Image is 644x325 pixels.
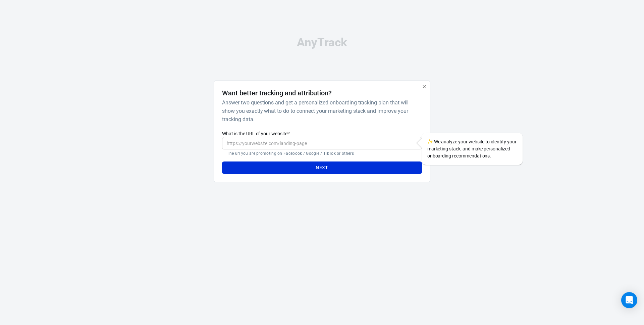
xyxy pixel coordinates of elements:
[222,98,419,124] h6: Answer two questions and get a personalized onboarding tracking plan that will show you exactly w...
[422,133,523,165] div: We analyze your website to identify your marketing stack, and make personalized onboarding recomm...
[222,130,422,137] label: What is the URL of your website?
[227,151,417,156] p: The url you are promoting on Facebook / Google / TikTok or others
[154,37,490,48] div: AnyTrack
[222,161,422,174] button: Next
[222,137,422,149] input: https://yourwebsite.com/landing-page
[427,139,433,144] span: sparkles
[621,292,637,308] div: Open Intercom Messenger
[222,89,332,97] h4: Want better tracking and attribution?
